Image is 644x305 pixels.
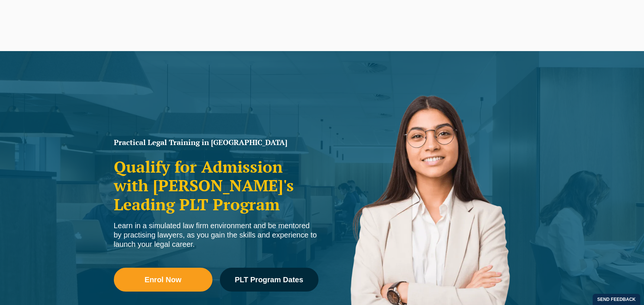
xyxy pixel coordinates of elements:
a: PLT Program Dates [220,268,318,292]
h1: Practical Legal Training in [GEOGRAPHIC_DATA] [114,139,318,146]
div: Learn in a simulated law firm environment and be mentored by practising lawyers, as you gain the ... [114,221,318,249]
h2: Qualify for Admission with [PERSON_NAME]'s Leading PLT Program [114,157,318,214]
a: Enrol Now [114,268,212,292]
span: Enrol Now [145,276,182,283]
span: PLT Program Dates [235,276,303,283]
